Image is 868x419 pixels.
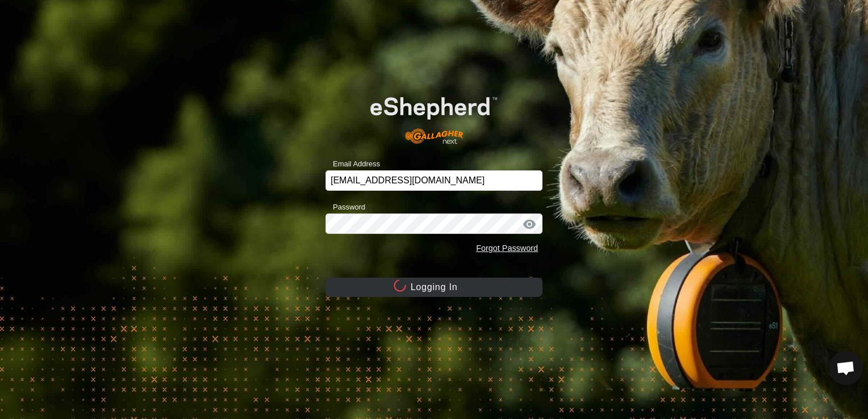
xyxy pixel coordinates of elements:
[325,170,542,191] input: Email Address
[325,202,365,213] label: Password
[325,158,380,170] label: Email Address
[325,278,542,297] button: Logging In
[347,79,521,153] img: E-shepherd Logo
[829,351,863,385] div: Open chat
[476,244,538,253] a: Forgot Password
